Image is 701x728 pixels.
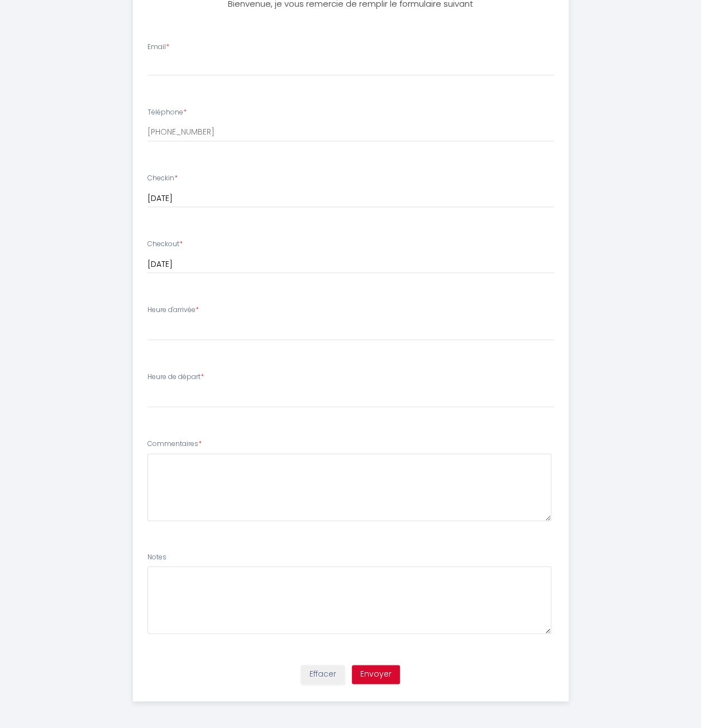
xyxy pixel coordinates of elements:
label: Checkin [147,173,178,184]
label: Commentaires [147,439,202,449]
label: Email [147,42,169,52]
button: Envoyer [352,665,400,684]
label: Notes [147,552,166,563]
label: Téléphone [147,107,187,118]
label: Heure de départ [147,372,204,382]
button: Effacer [301,665,345,684]
label: Heure d'arrivée [147,305,199,315]
label: Checkout [147,239,183,250]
